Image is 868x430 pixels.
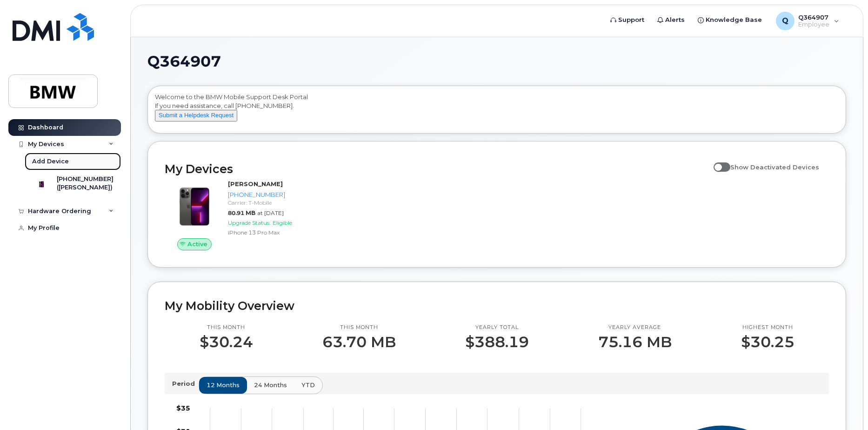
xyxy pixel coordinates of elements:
[465,324,529,331] p: Yearly total
[741,324,795,331] p: Highest month
[598,334,672,350] p: 75.16 MB
[714,158,721,166] input: Show Deactivated Devices
[322,324,396,331] p: This month
[228,180,283,188] strong: [PERSON_NAME]
[155,111,237,119] a: Submit a Helpdesk Request
[165,299,829,313] h2: My Mobility Overview
[273,219,292,226] span: Eligible
[155,110,237,121] button: Submit a Helpdesk Request
[172,379,199,388] p: Period
[322,334,396,350] p: 63.70 MB
[172,184,217,229] img: image20231002-3703462-oworib.jpeg
[828,390,861,423] iframe: Messenger Launcher
[598,324,672,331] p: Yearly average
[254,381,287,390] span: 24 months
[200,324,253,331] p: This month
[176,404,190,412] tspan: $35
[165,162,709,176] h2: My Devices
[187,240,207,249] span: Active
[465,334,529,350] p: $388.19
[228,190,319,199] div: [PHONE_NUMBER]
[730,163,819,171] span: Show Deactivated Devices
[301,381,315,390] span: YTD
[200,334,253,350] p: $30.24
[741,334,795,350] p: $30.25
[165,180,322,250] a: Active[PERSON_NAME][PHONE_NUMBER]Carrier: T-Mobile80.91 MBat [DATE]Upgrade Status:EligibleiPhone ...
[228,209,255,216] span: 80.91 MB
[155,93,839,130] div: Welcome to the BMW Mobile Support Desk Portal If you need assistance, call [PHONE_NUMBER].
[257,209,284,216] span: at [DATE]
[147,54,221,68] span: Q364907
[228,228,319,236] div: iPhone 13 Pro Max
[228,219,271,226] span: Upgrade Status:
[228,199,319,207] div: Carrier: T-Mobile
